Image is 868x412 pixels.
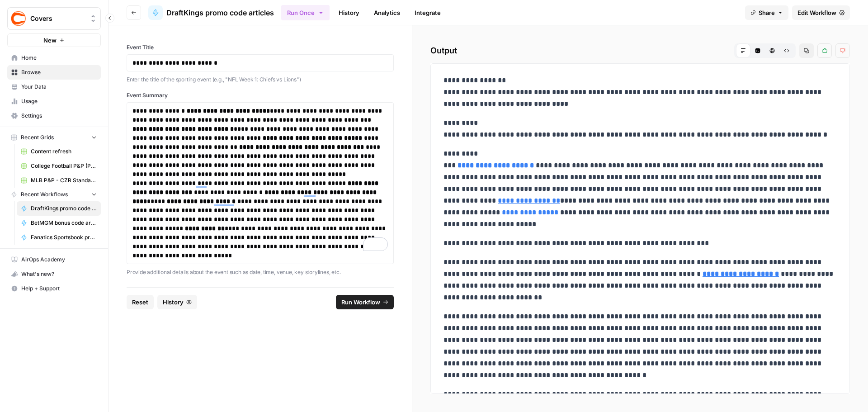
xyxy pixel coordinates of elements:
[21,97,97,105] span: Usage
[31,147,97,156] span: Content refresh
[31,204,97,213] span: DraftKings promo code articles
[21,190,68,199] span: Recent Workflows
[7,80,101,94] a: Your Data
[7,281,101,296] button: Help + Support
[166,7,274,18] span: DraftKings promo code articles
[31,219,97,227] span: BetMGM bonus code articles
[157,295,197,309] button: History
[148,5,274,20] a: DraftKings promo code articles
[21,54,97,62] span: Home
[7,252,101,267] a: AirOps Academy
[21,133,54,142] span: Recent Grids
[127,295,154,309] button: Reset
[7,109,101,123] a: Settings
[21,68,97,76] span: Browse
[21,284,97,293] span: Help + Support
[31,233,97,242] span: Fanatics Sportsbook promo articles
[17,173,101,188] a: MLB P&P - CZR Standard (Production) Grid (5)
[163,298,184,307] span: History
[17,201,101,216] a: DraftKings promo code articles
[8,267,100,281] div: What's new?
[21,112,97,120] span: Settings
[132,298,148,307] span: Reset
[281,5,330,20] button: Run Once
[430,43,850,58] h2: Output
[17,216,101,230] a: BetMGM bonus code articles
[10,10,27,27] img: Covers Logo
[792,5,850,20] a: Edit Workflow
[7,65,101,80] a: Browse
[745,5,788,20] button: Share
[31,176,97,185] span: MLB P&P - CZR Standard (Production) Grid (5)
[797,8,836,17] span: Edit Workflow
[31,162,97,170] span: College Football P&P (Production) Grid (1)
[7,7,101,30] button: Workspace: Covers
[127,43,394,52] label: Event Title
[132,106,388,260] div: To enrich screen reader interactions, please activate Accessibility in Grammarly extension settings
[127,268,394,277] p: Provide additional details about the event such as date, time, venue, key storylines, etc.
[7,131,101,144] button: Recent Grids
[409,5,446,20] a: Integrate
[7,94,101,109] a: Usage
[759,8,775,17] span: Share
[341,298,380,307] span: Run Workflow
[21,256,97,264] span: AirOps Academy
[333,5,365,20] a: History
[336,295,394,309] button: Run Workflow
[7,51,101,65] a: Home
[17,159,101,173] a: College Football P&P (Production) Grid (1)
[21,83,97,91] span: Your Data
[17,144,101,159] a: Content refresh
[30,14,85,23] span: Covers
[127,91,394,99] label: Event Summary
[7,33,101,47] button: New
[127,75,394,84] p: Enter the title of the sporting event (e.g., "NFL Week 1: Chiefs vs Lions")
[43,36,57,45] span: New
[7,267,101,281] button: What's new?
[7,188,101,201] button: Recent Workflows
[368,5,406,20] a: Analytics
[17,230,101,245] a: Fanatics Sportsbook promo articles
